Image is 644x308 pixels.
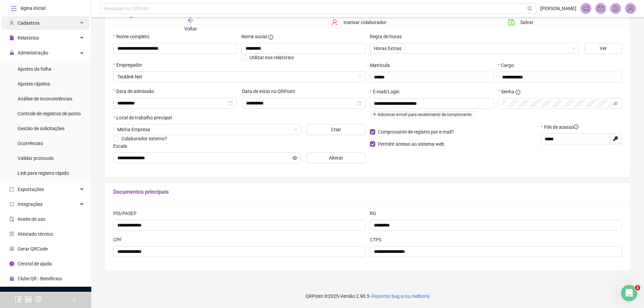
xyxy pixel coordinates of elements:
[18,111,81,116] span: Controle de registros de ponto
[9,246,14,251] span: qrcode
[35,296,42,303] span: instagram
[527,6,532,11] span: search
[18,276,62,281] span: Clube QR - Beneficios
[9,35,14,40] span: file
[18,126,65,131] span: Gestão de solicitações
[242,88,300,95] label: Data de início no QRPoint
[498,62,518,69] label: Cargo
[307,152,366,163] button: Alterar
[117,72,362,82] span: Tecklink Net
[370,111,475,118] span: Adicionar e-mail para recebimento de comprovante.
[340,293,355,299] span: Versão
[184,26,197,31] span: Voltar
[501,88,514,95] span: Senha
[9,187,14,191] span: export
[113,33,154,40] label: Nome completo
[18,246,48,252] span: Gerar QRCode
[9,216,14,221] span: audit
[372,293,430,299] span: Reportar bug e/ou melhoria
[613,101,618,106] span: eye-invisible
[18,5,45,11] span: Página inicial
[585,43,622,54] button: Ver
[520,19,533,26] span: Salvar
[18,216,45,222] span: Aceite de uso
[373,112,377,116] span: plus
[583,5,589,11] span: notification
[113,114,176,121] label: Local de trabalho principal
[516,90,520,95] span: info-circle
[91,284,644,308] footer: QRPoint © 2025 - 2.90.5 -
[370,33,406,40] label: Regra de horas
[503,17,539,28] button: Salvar
[18,156,54,161] span: Validar protocolo
[18,66,51,72] span: Ajustes da folha
[326,17,391,28] button: Inativar colaborador
[370,210,381,217] label: RG
[18,20,40,26] span: Cadastros
[113,236,126,243] label: CPF
[370,236,386,243] label: CTPS
[370,88,404,95] label: E-mail/Login
[508,19,515,26] span: save
[600,45,607,52] span: Ver
[113,142,132,150] label: Escala
[9,276,14,281] span: gift
[621,285,637,301] iframe: Intercom live chat
[18,202,43,207] span: Integrações
[331,19,338,26] span: user-delete
[378,129,454,135] span: Comprovante de registro por e-mail?
[292,156,297,160] span: eye
[72,298,76,302] span: left
[18,35,39,41] span: Relatórios
[11,5,17,11] span: menu
[331,126,341,133] span: Criar
[268,35,273,40] span: info-circle
[18,261,52,266] span: Central de ajuda
[329,154,343,162] span: Alterar
[9,202,14,206] span: sync
[18,170,69,176] span: Link para registro rápido
[378,141,444,147] span: Permitir acesso ao sistema web
[18,50,48,55] span: Administração
[18,231,53,237] span: Atestado técnico
[625,3,636,14] img: 89628
[307,124,366,135] button: Criar
[18,81,50,87] span: Ajustes rápidos
[117,124,297,135] span: Salvador, Bahia, Brazil
[113,88,159,95] label: Data de admissão
[18,187,44,192] span: Exportações
[249,55,294,60] span: Utilizar nos relatórios
[121,136,167,141] span: Colaborador externo?
[574,124,578,129] span: info-circle
[613,5,619,11] span: bell
[18,96,72,101] span: Análise de inconsistências
[113,188,622,196] h5: Documentos principais
[343,19,386,26] span: Inativar colaborador
[9,261,14,266] span: info-circle
[187,17,194,24] span: arrow-left
[598,5,604,11] span: mail
[15,296,22,303] span: facebook
[25,296,32,303] span: linkedin
[18,141,43,146] span: Ocorrências
[544,123,578,131] span: PIN de acesso
[635,285,640,290] span: 2
[9,20,14,25] span: user-add
[370,62,394,69] label: Matrícula
[241,33,267,40] span: Nome social
[374,43,575,53] span: Horas Extras
[113,61,147,69] label: Empregador
[9,50,14,55] span: lock
[113,210,141,217] label: PIS/PASEP
[9,231,14,236] span: solution
[540,5,576,12] span: [PERSON_NAME]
